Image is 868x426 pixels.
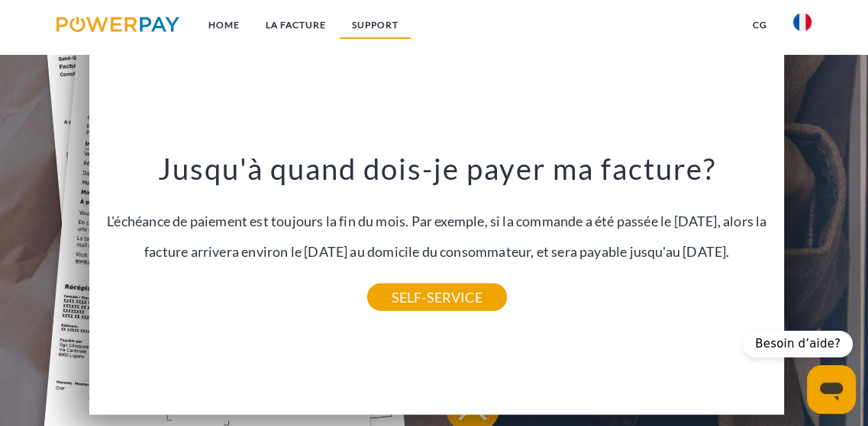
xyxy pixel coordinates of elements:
[740,11,780,39] a: CG
[793,13,812,31] img: fr
[98,150,776,187] h3: Jusqu'à quand dois-je payer ma facture?
[195,11,253,39] a: Home
[367,283,507,311] a: SELF-SERVICE
[807,365,856,414] iframe: Bouton de lancement de la fenêtre de messagerie, conversation en cours
[339,11,411,39] a: Support
[253,11,339,39] a: LA FACTURE
[743,331,853,357] div: Besoin d’aide?
[98,150,776,297] div: L'échéance de paiement est toujours la fin du mois. Par exemple, si la commande a été passée le [...
[56,17,179,32] img: logo-powerpay.svg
